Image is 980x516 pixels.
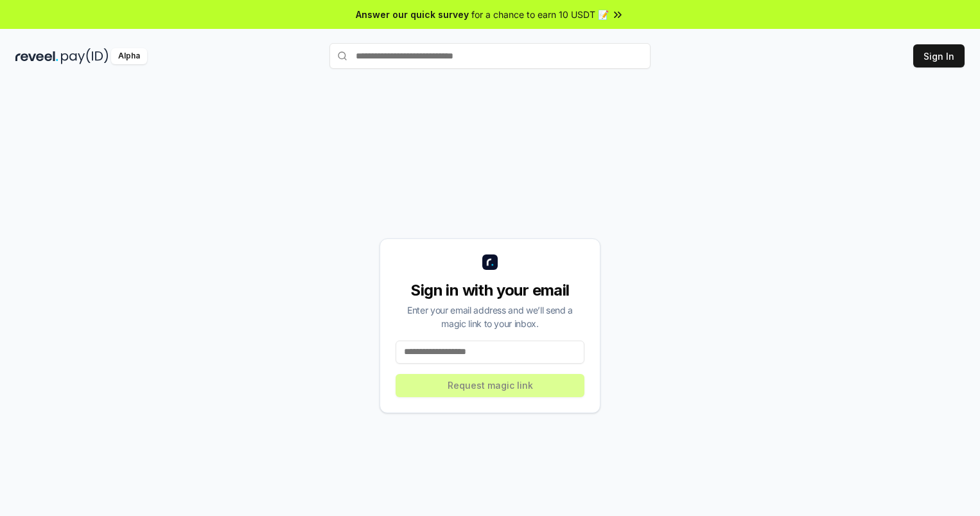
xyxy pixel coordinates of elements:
span: for a chance to earn 10 USDT 📝 [471,8,609,21]
div: Enter your email address and we’ll send a magic link to your inbox. [396,303,584,330]
img: pay_id [61,48,109,64]
img: logo_small [482,254,498,270]
div: Alpha [111,48,147,64]
img: reveel_dark [15,48,58,64]
span: Answer our quick survey [356,8,469,21]
div: Sign in with your email [396,280,584,301]
button: Sign In [913,44,965,67]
